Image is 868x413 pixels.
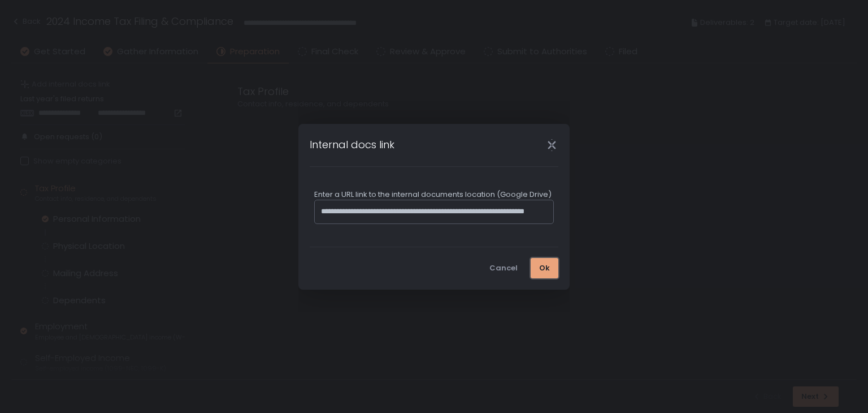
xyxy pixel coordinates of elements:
[314,190,554,200] div: Enter a URL link to the internal documents location (Google Drive)
[481,258,526,278] button: Cancel
[531,258,558,278] button: Ok
[310,137,394,152] h1: Internal docs link
[533,139,570,152] div: Close
[489,263,518,273] div: Cancel
[539,263,550,273] div: Ok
